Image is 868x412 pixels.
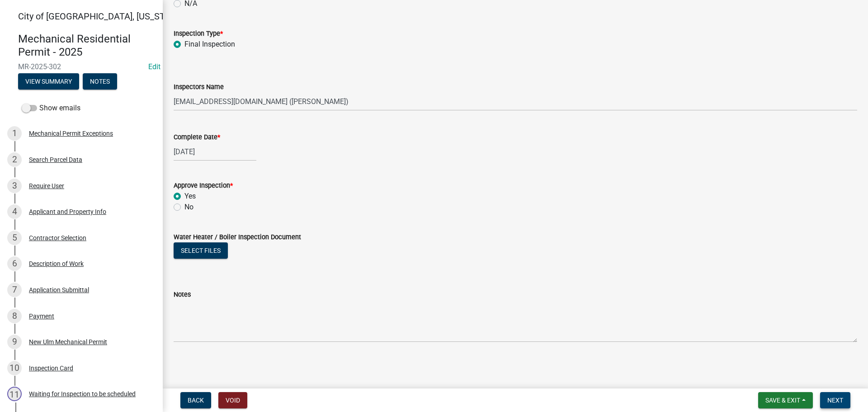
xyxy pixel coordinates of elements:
div: Waiting for Inspection to be scheduled [29,391,136,397]
div: 11 [7,387,22,401]
div: Inspection Card [29,365,73,371]
div: Description of Work [29,260,84,267]
button: Notes [83,73,117,90]
div: 8 [7,309,22,323]
div: Applicant and Property Info [29,208,106,215]
button: View Summary [18,73,79,90]
h4: Mechanical Residential Permit - 2025 [18,33,156,59]
label: Complete Date [174,134,220,141]
div: 6 [7,256,22,271]
div: 1 [7,126,22,141]
label: Water Heater / Boiler Inspection Document [174,234,301,241]
button: Void [218,392,247,408]
div: 3 [7,179,22,193]
div: Search Parcel Data [29,156,82,163]
label: Show emails [22,103,80,114]
div: 5 [7,231,22,245]
div: 7 [7,283,22,297]
div: Application Submittal [29,287,89,293]
button: Next [820,392,850,408]
label: Notes [174,292,191,298]
wm-modal-confirm: Summary [18,78,79,85]
label: No [184,202,193,213]
input: mm/dd/yyyy [174,142,256,161]
wm-modal-confirm: Edit Application Number [148,62,160,71]
wm-modal-confirm: Notes [83,78,117,85]
span: MR-2025-302 [18,62,145,71]
button: Select files [174,242,228,259]
label: Inspection Type [174,31,223,37]
label: Inspectors Name [174,84,224,90]
button: Save & Exit [758,392,813,408]
span: City of [GEOGRAPHIC_DATA], [US_STATE] [18,11,183,22]
div: 10 [7,361,22,375]
a: Edit [148,62,160,71]
span: Save & Exit [765,397,800,404]
span: Next [827,397,843,404]
div: New Ulm Mechanical Permit [29,339,107,345]
div: 4 [7,204,22,219]
label: Yes [184,191,196,202]
label: Approve Inspection [174,183,233,189]
button: Back [180,392,211,408]
div: Require User [29,183,64,189]
div: 2 [7,152,22,167]
label: Final Inspection [184,39,235,50]
div: Contractor Selection [29,235,86,241]
div: Mechanical Permit Exceptions [29,130,113,137]
div: 9 [7,335,22,349]
span: Back [188,397,204,404]
div: Payment [29,313,54,319]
